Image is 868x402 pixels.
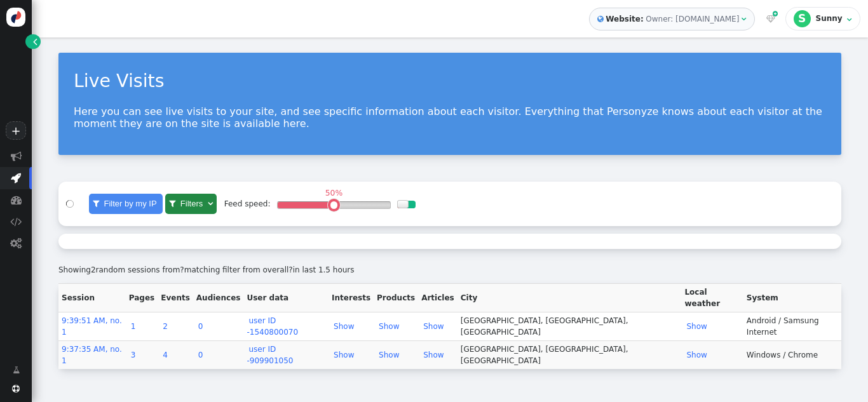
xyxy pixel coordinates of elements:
[102,199,159,208] span: Filter by my IP
[377,322,401,331] a: Show
[374,284,418,312] th: Products
[11,172,21,183] span: 
[847,16,852,23] span: 
[161,322,170,331] a: 2
[196,322,205,331] a: 0
[815,14,844,23] div: Sunny
[288,265,292,274] span: ?
[684,322,709,331] a: Show
[743,284,841,312] th: System
[646,13,739,25] div: Owner: [DOMAIN_NAME]
[247,316,300,337] a: user ID -1540800070
[93,199,99,208] span: 
[743,341,841,370] td: Windows / Chrome
[33,36,37,48] span: 
[6,8,25,27] img: logo-icon.svg
[684,351,709,359] a: Show
[58,284,126,312] th: Session
[224,198,271,210] div: Feed speed:
[458,284,682,312] th: City
[764,13,777,25] a:  
[89,194,163,214] a:  Filter by my IP
[329,284,374,312] th: Interests
[158,284,193,312] th: Events
[332,322,356,331] a: Show
[196,351,205,359] a: 0
[25,34,41,49] a: 
[165,194,216,214] a:  Filters 
[178,199,205,208] span: Filters
[62,345,122,365] a: 9:37:35 AM, no. 1
[332,351,356,359] a: Show
[743,312,841,341] td: Android / Samsung Internet
[742,15,747,23] span: 
[91,265,96,274] span: 2
[129,322,138,331] a: 1
[458,341,682,370] td: [GEOGRAPHIC_DATA], [GEOGRAPHIC_DATA], [GEOGRAPHIC_DATA]
[161,351,170,359] a: 4
[10,238,22,248] span: 
[418,284,458,312] th: Articles
[126,284,158,312] th: Pages
[681,284,743,312] th: Local weather
[180,265,184,274] span: ?
[421,322,445,331] a: Show
[597,13,604,25] span: 
[58,264,841,276] div: Showing random sessions from matching filter from overall in last 1.5 hours
[322,189,346,197] div: 50%
[766,15,775,23] span: 
[243,284,329,312] th: User data
[12,385,20,392] span: 
[773,10,778,18] span: 
[74,105,826,130] p: Here you can see live visits to your site, and see specific information about each visitor. Every...
[208,199,213,208] span: 
[169,199,175,208] span: 
[247,345,295,365] a: user ID -909901050
[13,365,20,376] span: 
[6,121,25,140] a: +
[129,351,138,359] a: 3
[421,351,445,359] a: Show
[377,351,401,359] a: Show
[62,316,122,337] a: 9:39:51 AM, no. 1
[193,284,244,312] th: Audiences
[794,10,811,27] div: S
[11,151,22,161] span: 
[5,360,27,380] a: 
[11,194,22,205] span: 
[458,312,682,341] td: [GEOGRAPHIC_DATA], [GEOGRAPHIC_DATA], [GEOGRAPHIC_DATA]
[10,216,22,227] span: 
[604,13,646,25] b: Website:
[74,68,826,95] div: Live Visits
